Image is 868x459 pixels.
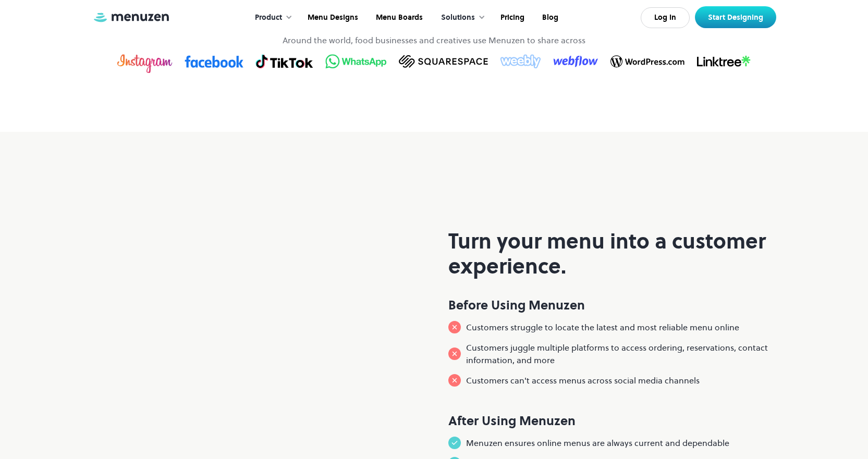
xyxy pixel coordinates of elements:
div: Solutions [431,2,491,34]
a: Blog [532,2,566,34]
a: Pricing [491,2,532,34]
p: Customers juggle multiple platforms to access ordering, reservations, contact information, and more [466,341,776,366]
a: Menu Designs [298,2,366,34]
p: Around the world, food businesses and creatives use Menuzen to share across [283,34,585,46]
a: Log In [641,7,690,28]
a: Start Designing [695,6,776,28]
p: Menuzen ensures online menus are always current and dependable [466,437,729,449]
div: Solutions [441,12,475,23]
h2: Turn your menu into a customer experience. [448,229,776,279]
h4: After Using Menuzen [448,413,776,429]
strong: Before Using Menuzen [448,296,585,314]
p: Customers can't access menus across social media channels [466,374,700,387]
p: Customers struggle to locate the latest and most reliable menu online [466,321,739,333]
div: Product [244,2,298,34]
div: Product [255,12,282,23]
a: Menu Boards [366,2,431,34]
